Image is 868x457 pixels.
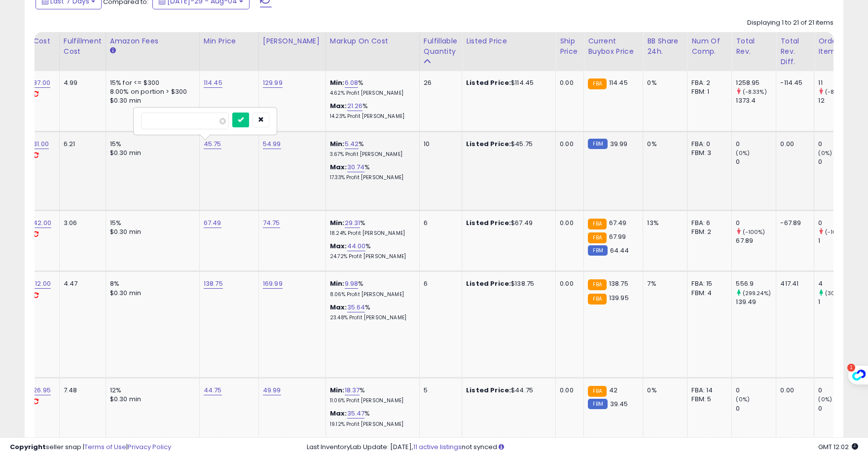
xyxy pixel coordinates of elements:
[110,96,192,105] div: $0.30 min
[345,385,360,395] a: 18.37
[818,395,832,403] small: (0%)
[330,314,412,321] p: 23.48% Profit [PERSON_NAME]
[345,218,361,228] a: 29.31
[33,139,49,149] a: 31.00
[330,78,345,87] b: Min:
[110,36,195,46] div: Amazon Fees
[743,88,767,96] small: (-8.33%)
[818,140,858,149] div: 0
[64,219,98,228] div: 3.06
[64,279,98,288] div: 4.47
[818,442,858,452] span: 2025-08-12 12:02 GMT
[818,279,858,288] div: 4
[110,228,192,236] div: $0.30 min
[466,36,551,46] div: Listed Price
[647,78,680,87] div: 0%
[609,78,628,87] span: 114.45
[588,279,606,290] small: FBA
[691,228,724,236] div: FBM: 2
[84,442,126,452] a: Terms of Use
[204,279,223,289] a: 138.75
[647,279,680,288] div: 7%
[818,404,858,413] div: 0
[330,90,412,97] p: 4.62% Profit [PERSON_NAME]
[560,78,576,87] div: 0.00
[110,386,192,395] div: 12%
[780,279,806,288] div: 417.41
[330,253,412,260] p: 24.72% Profit [PERSON_NAME]
[424,140,454,149] div: 10
[110,149,192,157] div: $0.30 min
[347,303,365,312] a: 35.64
[330,421,412,428] p: 19.12% Profit [PERSON_NAME]
[818,236,858,245] div: 1
[330,78,412,97] div: %
[736,298,776,306] div: 139.49
[110,279,192,288] div: 8%
[263,78,283,88] a: 129.99
[347,409,365,419] a: 35.47
[691,149,724,157] div: FBM: 3
[330,162,347,172] b: Max:
[330,242,412,260] div: %
[691,219,724,228] div: FBA: 6
[330,219,412,237] div: %
[128,442,171,452] a: Privacy Policy
[466,386,548,395] div: $44.75
[330,151,412,158] p: 3.67% Profit [PERSON_NAME]
[588,386,606,397] small: FBA
[330,139,345,149] b: Min:
[780,386,806,395] div: 0.00
[609,279,628,288] span: 138.75
[330,230,412,237] p: 18.24% Profit [PERSON_NAME]
[330,218,345,228] b: Min:
[818,219,858,228] div: 0
[736,96,776,105] div: 1373.4
[747,18,833,28] div: Displaying 1 to 21 of 21 items
[204,78,222,88] a: 114.45
[345,139,359,149] a: 5.42
[560,36,579,57] div: Ship Price
[588,232,606,243] small: FBA
[736,157,776,166] div: 0
[588,399,607,409] small: FBM
[330,163,412,181] div: %
[10,443,171,452] div: seller snap | |
[609,293,629,303] span: 139.95
[743,228,765,236] small: (-100%)
[466,139,511,149] b: Listed Price:
[466,218,511,228] b: Listed Price:
[560,386,576,395] div: 0.00
[647,219,680,228] div: 13%
[330,279,412,298] div: %
[424,36,458,57] div: Fulfillable Quantity
[466,279,511,288] b: Listed Price:
[110,140,192,149] div: 15%
[610,246,629,255] span: 64.44
[330,140,412,158] div: %
[263,385,281,395] a: 49.99
[110,289,192,298] div: $0.30 min
[330,101,347,111] b: Max:
[347,101,363,111] a: 21.26
[588,219,606,229] small: FBA
[204,385,222,395] a: 44.75
[610,399,628,409] span: 39.45
[424,78,454,87] div: 26
[330,113,412,120] p: 14.23% Profit [PERSON_NAME]
[691,140,724,149] div: FBA: 0
[466,140,548,149] div: $45.75
[647,140,680,149] div: 0%
[691,386,724,395] div: FBA: 14
[330,291,412,298] p: 8.06% Profit [PERSON_NAME]
[330,303,347,312] b: Max:
[263,279,283,289] a: 169.99
[33,218,51,228] a: 42.00
[413,442,462,452] a: 11 active listings
[424,386,454,395] div: 5
[691,395,724,404] div: FBM: 5
[64,78,98,87] div: 4.99
[10,442,46,452] strong: Copyright
[588,78,606,89] small: FBA
[736,404,776,413] div: 0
